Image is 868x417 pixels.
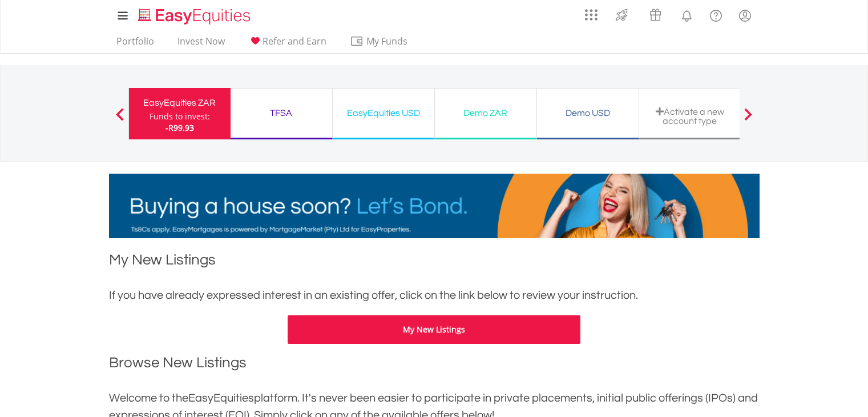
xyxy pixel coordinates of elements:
span: Refer and Earn [263,35,326,47]
img: grid-menu-icon.svg [585,9,597,21]
div: Demo ZAR [442,105,530,121]
img: EasyMortage Promotion Banner [109,174,760,238]
a: AppsGrid [578,3,605,21]
a: My Profile [730,3,760,28]
div: Activate a new account type [646,107,734,126]
div: EasyEquities ZAR [136,95,224,111]
a: Vouchers [639,3,672,24]
h1: My New Listings [109,250,760,275]
div: Funds to invest: [150,111,210,122]
a: Home page [134,3,255,26]
span: -R99.93 [165,122,194,133]
a: Invest Now [173,35,229,53]
div: EasyEquities USD [340,105,427,121]
div: Demo USD [544,105,632,121]
div: If you have already expressed interest in an existing offer, click on the link below to review yo... [109,287,760,304]
span: EasyEquities [188,392,254,404]
a: Portfolio [112,35,159,53]
button: My New Listings [288,315,580,344]
img: vouchers-v2.svg [646,6,665,24]
a: Notifications [672,3,701,26]
img: EasyEquities_Logo.png [136,7,255,26]
h1: Browse New Listings [109,352,760,378]
span: My Funds [350,34,425,49]
a: FAQ's and Support [701,3,730,26]
a: Refer and Earn [244,35,331,53]
img: thrive-v2.svg [612,6,631,24]
div: TFSA [237,105,325,121]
